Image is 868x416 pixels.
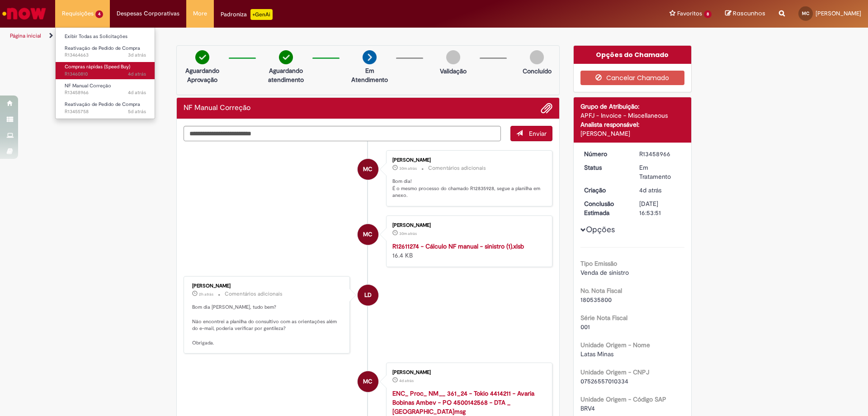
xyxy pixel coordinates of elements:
span: 2h atrás [199,292,213,297]
span: Reativação de Pedido de Compra [65,45,140,52]
small: Comentários adicionais [428,164,486,172]
small: Comentários adicionais [225,290,283,298]
h2: NF Manual Correção Histórico de tíquete [184,104,250,112]
div: 28/08/2025 16:05:22 [639,186,681,195]
time: 29/08/2025 08:41:54 [128,71,146,77]
div: Opções do Chamado [574,46,692,64]
div: [PERSON_NAME] [192,283,343,289]
span: Requisições [62,9,94,18]
a: Aberto R13455758 : Reativação de Pedido de Compra [56,100,155,116]
img: img-circle-grey.png [530,50,544,64]
div: [PERSON_NAME] [580,129,685,138]
b: Unidade Origem - Código SAP [580,395,666,403]
span: 07526557010334 [580,377,628,385]
button: Cancelar Chamado [580,71,685,85]
dt: Criação [577,186,633,195]
span: MC [363,224,373,245]
span: NF Manual Correção [65,82,111,89]
div: Larissa Davide [358,285,378,306]
span: 001 [580,323,590,331]
span: 30m atrás [399,166,417,171]
span: Enviar [529,129,547,138]
span: BRV4 [580,404,595,412]
div: Em Tratamento [639,163,681,181]
span: Despesas Corporativas [117,9,179,18]
dt: Status [577,163,633,172]
a: ENC_ Proc_ NM__ 361_24 - Tokio 4414211 - Avaria Bobinas Ambev - PO 4500142568 - DTA _ [GEOGRAPHIC... [392,389,534,416]
span: Latas Minas [580,350,613,358]
b: Unidade Origem - Nome [580,341,650,349]
p: Bom dia! É o mesmo processo do chamado R12835928, segue a planilha em anexo. [392,178,543,199]
span: 180535800 [580,296,612,304]
div: APFJ - Invoice - Miscellaneous [580,111,685,120]
p: +GenAi [250,9,273,20]
div: [DATE] 16:53:51 [639,199,681,217]
time: 28/08/2025 08:33:05 [128,108,146,115]
p: Bom dia [PERSON_NAME], tudo bem? Não encontrei a planilha do consultivo com as orientações além d... [192,304,343,346]
ul: Trilhas de página [7,28,572,44]
div: Grupo de Atribuição: [580,102,685,111]
ul: Requisições [55,27,155,119]
div: [PERSON_NAME] [392,223,543,228]
time: 30/08/2025 09:19:40 [128,52,146,58]
img: img-circle-grey.png [446,50,460,64]
p: Em Atendimento [348,66,392,84]
p: Aguardando Aprovação [180,66,224,84]
span: MC [363,371,373,392]
span: Favoritos [677,9,702,18]
span: MC [802,10,809,16]
a: Página inicial [10,32,41,39]
b: Unidade Origem - CNPJ [580,368,649,376]
span: Venda de sinistro [580,268,629,277]
span: 30m atrás [399,231,417,236]
span: 3d atrás [128,52,146,58]
p: Concluído [523,67,552,76]
span: Rascunhos [733,9,765,18]
span: R13458966 [65,89,146,96]
p: Aguardando atendimento [264,66,308,84]
span: More [193,9,207,18]
b: Tipo Emissão [580,259,617,268]
time: 28/08/2025 16:05:22 [639,186,661,194]
span: 4d atrás [639,186,661,194]
div: MariaEliza Costa [358,159,378,180]
span: 4d atrás [128,89,146,96]
time: 01/09/2025 09:48:47 [399,166,417,171]
span: R13460810 [65,71,146,78]
a: R12611274 - Cálculo NF manual - sinistro (1).xlsb [392,242,524,250]
span: LD [364,284,372,306]
div: 16.4 KB [392,242,543,260]
b: No. Nota Fiscal [580,287,622,295]
span: 4 [95,10,103,18]
a: Exibir Todas as Solicitações [56,32,155,42]
span: Compras rápidas (Speed Buy) [65,63,130,70]
time: 01/09/2025 09:48:25 [399,231,417,236]
img: arrow-next.png [363,50,377,64]
span: R13464663 [65,52,146,59]
img: check-circle-green.png [195,50,209,64]
div: MariaEliza Costa [358,224,378,245]
dt: Conclusão Estimada [577,199,633,217]
a: Aberto R13464663 : Reativação de Pedido de Compra [56,43,155,60]
time: 28/08/2025 10:46:56 [399,378,414,383]
b: Série Nota Fiscal [580,314,627,322]
dt: Número [577,149,633,158]
div: [PERSON_NAME] [392,158,543,163]
time: 28/08/2025 16:05:23 [128,89,146,96]
button: Enviar [510,126,552,141]
div: Analista responsável: [580,120,685,129]
textarea: Digite sua mensagem aqui... [184,126,501,141]
a: Aberto R13458966 : NF Manual Correção [56,81,155,98]
div: [PERSON_NAME] [392,370,543,375]
span: 4d atrás [128,71,146,77]
span: [PERSON_NAME] [816,10,861,17]
a: Aberto R13460810 : Compras rápidas (Speed Buy) [56,62,155,79]
img: ServiceNow [1,5,47,23]
p: Validação [440,67,467,76]
span: 8 [704,10,712,18]
img: check-circle-green.png [279,50,293,64]
div: MariaEliza Costa [358,371,378,392]
time: 01/09/2025 08:42:38 [199,292,213,297]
